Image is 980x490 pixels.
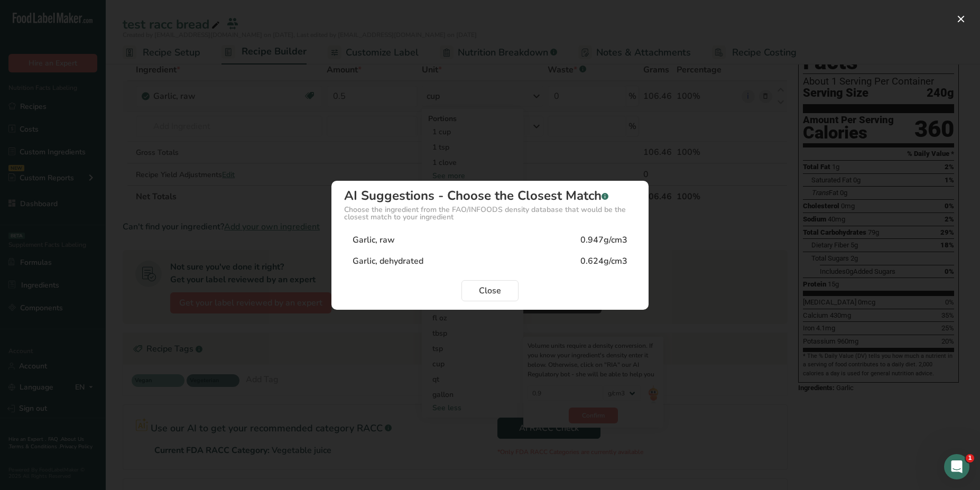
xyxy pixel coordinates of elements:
span: 1 [966,454,974,463]
iframe: Intercom live chat [944,454,969,479]
span: Close [479,284,501,297]
div: Garlic, dehydrated [353,255,423,267]
div: 0.624g/cm3 [580,255,627,267]
div: Choose the ingredient from the FAO/INFOODS density database that would be the closest match to yo... [344,206,636,221]
button: Close [461,280,519,301]
div: Garlic, raw [353,234,395,246]
div: 0.947g/cm3 [580,234,627,246]
div: AI Suggestions - Choose the Closest Match [344,189,636,202]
